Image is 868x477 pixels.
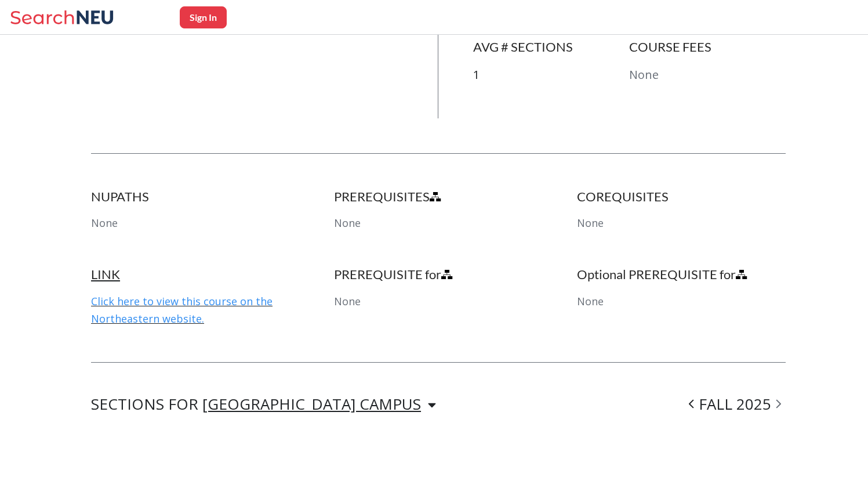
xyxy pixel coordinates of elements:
h4: AVG # SECTIONS [473,39,629,55]
h4: NUPATHS [91,189,299,205]
span: None [91,216,118,230]
span: None [334,294,361,308]
h4: Optional PREREQUISITE for [577,266,785,283]
a: Click here to view this course on the Northeastern website. [91,294,273,326]
h4: LINK [91,266,299,283]
h4: COREQUISITES [577,189,785,205]
div: [GEOGRAPHIC_DATA] CAMPUS [202,397,421,410]
span: None [577,294,604,308]
h4: PREREQUISITE for [334,266,542,283]
button: Sign In [180,6,227,28]
div: FALL 2025 [684,397,786,411]
h4: PREREQUISITES [334,189,542,205]
span: None [577,216,604,230]
p: 1 [473,67,629,84]
p: None [629,67,785,84]
span: None [334,216,361,230]
div: SECTIONS FOR [91,397,436,411]
h4: COURSE FEES [629,39,785,55]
